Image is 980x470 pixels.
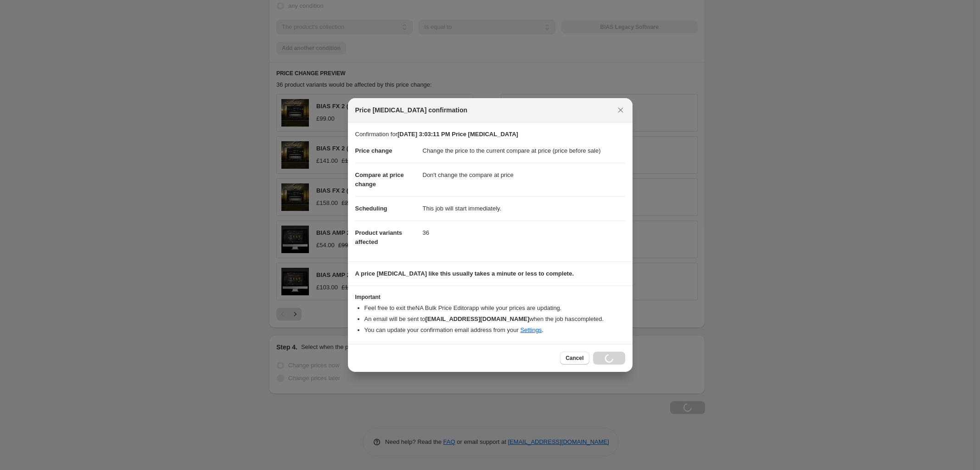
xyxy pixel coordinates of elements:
[423,221,625,245] dd: 36
[423,139,625,163] dd: Change the price to the current compare at price (price before sale)
[520,326,542,333] a: Settings
[355,270,574,277] b: A price [MEDICAL_DATA] like this usually takes a minute or less to complete.
[398,131,518,138] b: [DATE] 3:03:11 PM Price [MEDICAL_DATA]
[355,130,625,139] p: Confirmation for
[364,315,625,324] li: An email will be sent to when the job has completed .
[423,163,625,187] dd: Don't change the compare at price
[355,205,387,212] span: Scheduling
[364,326,625,335] li: You can update your confirmation email address from your .
[364,304,625,313] li: Feel free to exit the NA Bulk Price Editor app while your prices are updating.
[355,293,625,301] h3: Important
[355,229,403,245] span: Product variants affected
[566,354,583,362] span: Cancel
[355,171,404,188] span: Compare at price change
[355,147,392,154] span: Price change
[423,196,625,221] dd: This job will start immediately.
[614,104,627,116] button: Close
[355,105,468,115] span: Price [MEDICAL_DATA] confirmation
[560,352,589,365] button: Cancel
[425,315,529,322] b: [EMAIL_ADDRESS][DOMAIN_NAME]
